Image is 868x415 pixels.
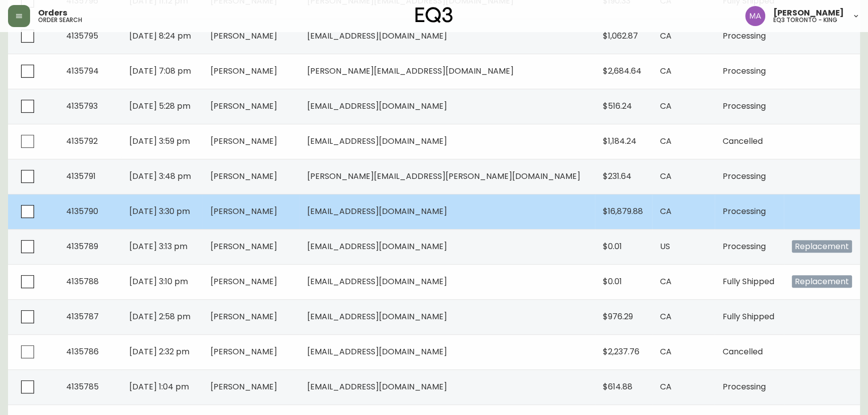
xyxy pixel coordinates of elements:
span: [PERSON_NAME] [210,205,277,217]
img: 4f0989f25cbf85e7eb2537583095d61e [745,6,765,26]
span: [EMAIL_ADDRESS][DOMAIN_NAME] [307,276,447,287]
span: [DATE] 2:32 pm [129,346,189,357]
span: CA [660,276,672,287]
span: Processing [723,241,766,252]
span: Processing [723,65,766,77]
img: logo [415,7,453,23]
span: CA [660,30,672,42]
span: $231.64 [603,170,631,182]
span: [DATE] 3:30 pm [129,205,190,217]
span: [EMAIL_ADDRESS][DOMAIN_NAME] [307,381,447,392]
span: 4135791 [66,170,96,182]
span: [EMAIL_ADDRESS][DOMAIN_NAME] [307,346,447,357]
span: 4135790 [66,205,98,217]
span: $516.24 [603,100,632,112]
span: $16,879.88 [603,205,643,217]
span: 4135794 [66,65,99,77]
span: [EMAIL_ADDRESS][DOMAIN_NAME] [307,311,447,322]
span: [DATE] 3:13 pm [129,241,187,252]
span: [PERSON_NAME] [210,276,277,287]
span: Replacement [792,275,852,288]
span: US [660,241,670,252]
span: Processing [723,170,766,182]
span: [DATE] 3:59 pm [129,135,190,147]
span: [PERSON_NAME] [210,30,277,42]
span: [PERSON_NAME] [210,346,277,357]
span: Replacement [792,240,852,253]
span: [DATE] 1:04 pm [129,381,189,392]
span: [PERSON_NAME] [210,135,277,147]
span: [DATE] 8:24 pm [129,30,191,42]
span: [PERSON_NAME][EMAIL_ADDRESS][PERSON_NAME][DOMAIN_NAME] [307,170,580,182]
span: [DATE] 3:48 pm [129,170,191,182]
span: Orders [38,9,67,17]
span: Processing [723,30,766,42]
span: CA [660,311,672,322]
span: [DATE] 5:28 pm [129,100,190,112]
span: Processing [723,100,766,112]
span: 4135795 [66,30,98,42]
span: $976.29 [603,311,633,322]
span: Cancelled [723,346,763,357]
span: [EMAIL_ADDRESS][DOMAIN_NAME] [307,100,447,112]
span: [PERSON_NAME] [210,241,277,252]
span: $1,184.24 [603,135,636,147]
span: CA [660,381,672,392]
span: 4135788 [66,276,99,287]
span: 4135792 [66,135,98,147]
span: $0.01 [603,276,622,287]
span: CA [660,205,672,217]
span: Processing [723,205,766,217]
span: CA [660,65,672,77]
span: 4135785 [66,381,99,392]
span: Fully Shipped [723,311,774,322]
span: 4135793 [66,100,98,112]
span: Cancelled [723,135,763,147]
span: [EMAIL_ADDRESS][DOMAIN_NAME] [307,135,447,147]
span: [DATE] 3:10 pm [129,276,188,287]
span: $2,237.76 [603,346,639,357]
span: $614.88 [603,381,632,392]
span: Fully Shipped [723,276,774,287]
span: [PERSON_NAME] [210,100,277,112]
span: [EMAIL_ADDRESS][DOMAIN_NAME] [307,241,447,252]
span: CA [660,135,672,147]
span: 4135786 [66,346,99,357]
span: CA [660,346,672,357]
span: [PERSON_NAME][EMAIL_ADDRESS][DOMAIN_NAME] [307,65,514,77]
span: [PERSON_NAME] [210,65,277,77]
span: [DATE] 2:58 pm [129,311,190,322]
span: Processing [723,381,766,392]
span: $0.01 [603,241,622,252]
span: $2,684.64 [603,65,641,77]
span: CA [660,170,672,182]
h5: order search [38,17,82,23]
span: [PERSON_NAME] [210,381,277,392]
span: $1,062.87 [603,30,638,42]
span: CA [660,100,672,112]
span: 4135789 [66,241,98,252]
span: [DATE] 7:08 pm [129,65,191,77]
span: [PERSON_NAME] [773,9,844,17]
span: [EMAIL_ADDRESS][DOMAIN_NAME] [307,205,447,217]
span: [PERSON_NAME] [210,170,277,182]
span: 4135787 [66,311,99,322]
span: [PERSON_NAME] [210,311,277,322]
h5: eq3 toronto - king [773,17,837,23]
span: [EMAIL_ADDRESS][DOMAIN_NAME] [307,30,447,42]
